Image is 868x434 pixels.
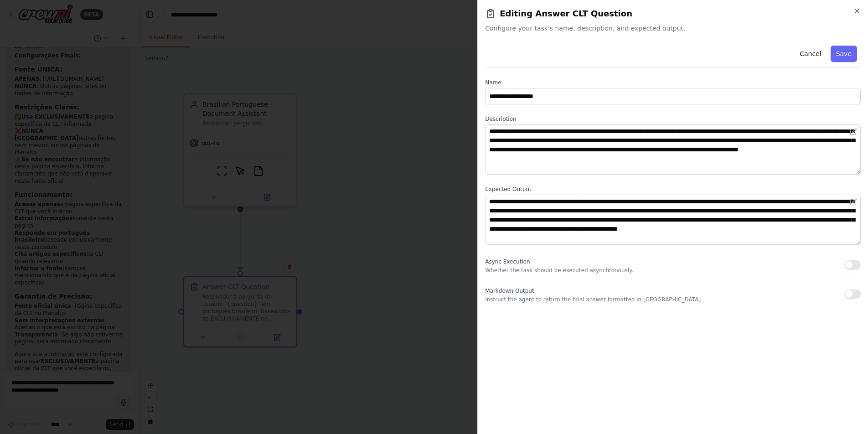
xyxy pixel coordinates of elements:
[485,258,530,265] span: Async Execution
[831,46,857,62] button: Save
[485,267,633,274] p: Whether the task should be executed asynchronously.
[485,115,861,123] label: Description
[485,296,701,303] p: Instruct the agent to return the final answer formatted in [GEOGRAPHIC_DATA]
[485,79,861,86] label: Name
[485,24,861,33] span: Configure your task's name, description, and expected output.
[848,126,859,137] button: Open in editor
[485,288,534,294] span: Markdown Output
[848,196,859,207] button: Open in editor
[485,186,861,193] label: Expected Output
[794,46,827,62] button: Cancel
[485,7,861,20] h2: Editing Answer CLT Question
